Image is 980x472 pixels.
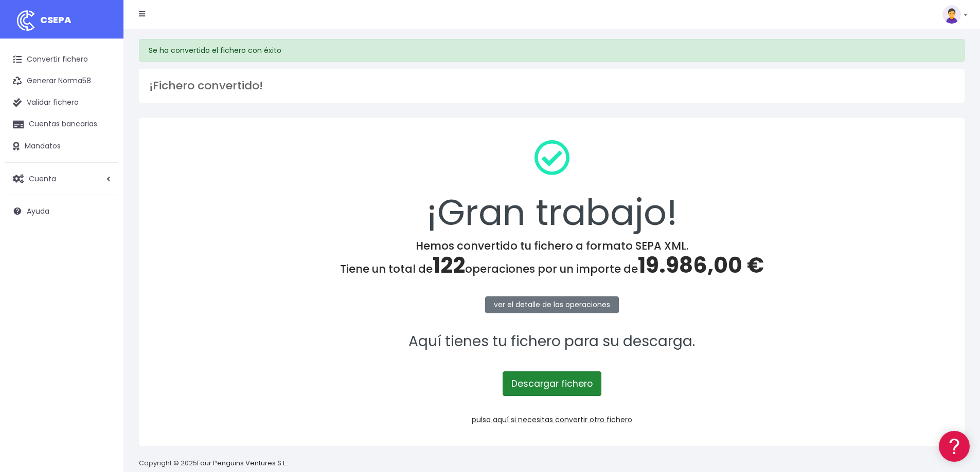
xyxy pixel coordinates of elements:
[5,70,118,92] a: Generar Norma58
[5,200,118,222] a: Ayuda
[139,39,965,62] div: Se ha convertido el fichero con éxito
[433,250,465,280] span: 122
[485,296,619,313] a: ver el detalle de las operaciones
[29,173,56,183] span: Cuenta
[5,49,118,70] a: Convertir fichero
[503,371,601,396] a: Descargar fichero
[5,168,118,190] a: Cuenta
[13,8,39,33] img: logo
[638,250,764,280] span: 19.986,00 €
[197,458,287,468] a: Four Penguins Ventures S.L.
[152,131,951,239] div: ¡Gran trabajo!
[149,79,954,92] h3: ¡Fichero convertido!
[152,239,951,278] h4: Hemos convertido tu fichero a formato SEPA XML. Tiene un total de operaciones por un importe de
[5,136,118,157] a: Mandatos
[152,330,951,353] p: Aquí tienes tu fichero para su descarga.
[472,414,632,425] a: pulsa aquí si necesitas convertir otro fichero
[5,92,118,114] a: Validar fichero
[27,206,49,216] span: Ayuda
[139,458,289,469] p: Copyright © 2025 .
[40,13,72,26] span: CSEPA
[5,114,118,135] a: Cuentas bancarias
[942,5,961,24] img: profile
